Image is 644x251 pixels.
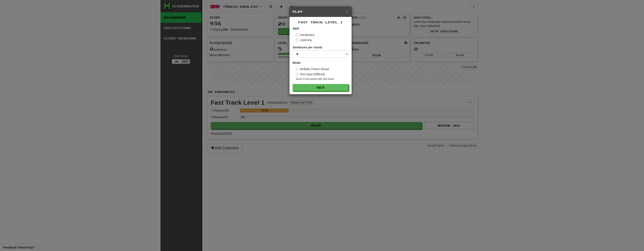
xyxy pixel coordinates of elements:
[293,10,348,14] h5: Play
[293,45,323,49] label: Sentences per round:
[346,9,348,14] button: Close
[293,84,348,91] button: Go
[296,67,329,71] label: Multiple Choice (Easy)
[293,27,299,30] strong: Skill:
[346,9,348,14] span: ×
[296,33,314,37] label: Vocabulary
[296,39,298,41] input: Listening
[296,77,348,81] small: Score 2x the points with Text Input !
[293,61,301,64] strong: Mode:
[296,73,298,76] input: Text Input (Difficult)
[296,72,325,76] label: Text Input (Difficult)
[296,68,298,70] input: Multiple Choice (Easy)
[298,20,343,24] span: Fast Track Level 1
[296,38,312,42] label: Listening
[296,34,298,36] input: Vocabulary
